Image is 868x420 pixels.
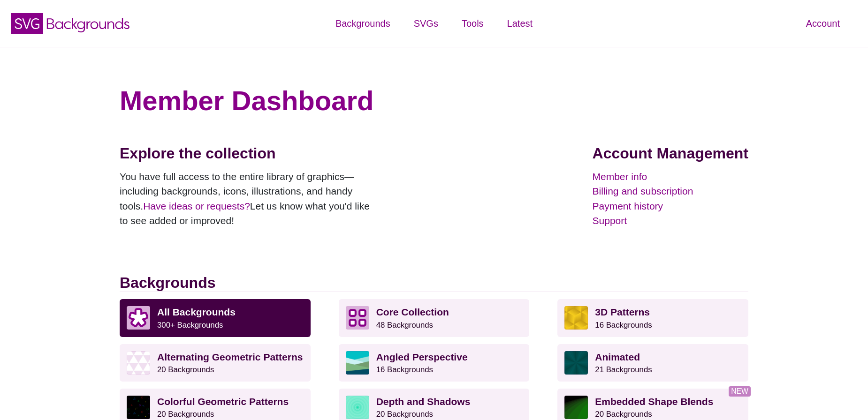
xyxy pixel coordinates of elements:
[595,396,713,407] strong: Embedded Shape Blends
[557,344,748,382] a: Animated21 Backgrounds
[120,344,311,382] a: Alternating Geometric Patterns20 Backgrounds
[376,352,468,362] strong: Angled Perspective
[595,352,640,362] strong: Animated
[593,144,748,162] h2: Account Management
[127,351,150,375] img: light purple and white alternating triangle pattern
[157,307,236,317] strong: All Backgrounds
[376,321,433,330] small: 48 Backgrounds
[557,299,748,337] a: 3D Patterns16 Backgrounds
[593,213,748,228] a: Support
[402,9,450,37] a: SVGs
[376,396,471,407] strong: Depth and Shadows
[595,365,652,374] small: 21 Backgrounds
[794,9,852,37] a: Account
[593,184,748,199] a: Billing and subscription
[564,306,588,330] img: fancy golden cube pattern
[120,299,311,337] a: All Backgrounds 300+ Backgrounds
[157,321,223,330] small: 300+ Backgrounds
[376,365,433,374] small: 16 Backgrounds
[595,307,650,317] strong: 3D Patterns
[157,352,303,362] strong: Alternating Geometric Patterns
[157,396,289,407] strong: Colorful Geometric Patterns
[324,9,402,37] a: Backgrounds
[376,410,433,419] small: 20 Backgrounds
[595,321,652,330] small: 16 Backgrounds
[593,169,748,184] a: Member info
[595,410,652,419] small: 20 Backgrounds
[564,351,588,375] img: green rave light effect animated background
[339,299,530,337] a: Core Collection 48 Backgrounds
[450,9,495,37] a: Tools
[120,169,378,228] p: You have full access to the entire library of graphics—including backgrounds, icons, illustration...
[143,201,250,211] a: Have ideas or requests?
[157,410,214,419] small: 20 Backgrounds
[120,144,378,162] h2: Explore the collection
[157,365,214,374] small: 20 Backgrounds
[593,199,748,214] a: Payment history
[376,307,449,317] strong: Core Collection
[346,351,369,375] img: abstract landscape with sky mountains and water
[120,274,748,292] h2: Backgrounds
[120,84,748,117] h1: Member Dashboard
[339,344,530,382] a: Angled Perspective16 Backgrounds
[564,396,588,419] img: green to black rings rippling away from corner
[127,396,150,419] img: a rainbow pattern of outlined geometric shapes
[495,9,544,37] a: Latest
[346,396,369,419] img: green layered rings within rings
